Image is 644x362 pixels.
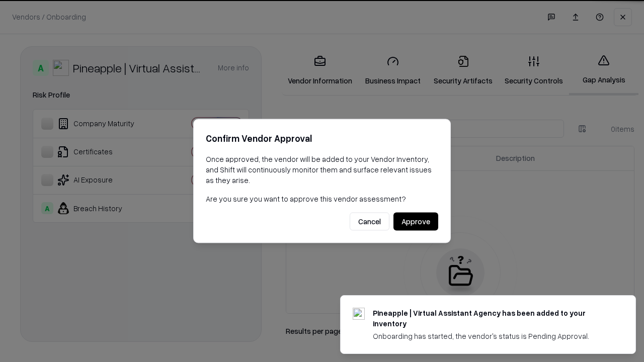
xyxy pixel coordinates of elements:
div: Onboarding has started, the vendor's status is Pending Approval. [373,331,611,341]
button: Approve [393,213,438,231]
p: Are you sure you want to approve this vendor assessment? [206,194,438,204]
h2: Confirm Vendor Approval [206,131,438,146]
button: Cancel [350,213,389,231]
img: trypineapple.com [353,308,365,320]
p: Once approved, the vendor will be added to your Vendor Inventory, and Shift will continuously mon... [206,154,438,186]
div: Pineapple | Virtual Assistant Agency has been added to your inventory [373,308,611,329]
